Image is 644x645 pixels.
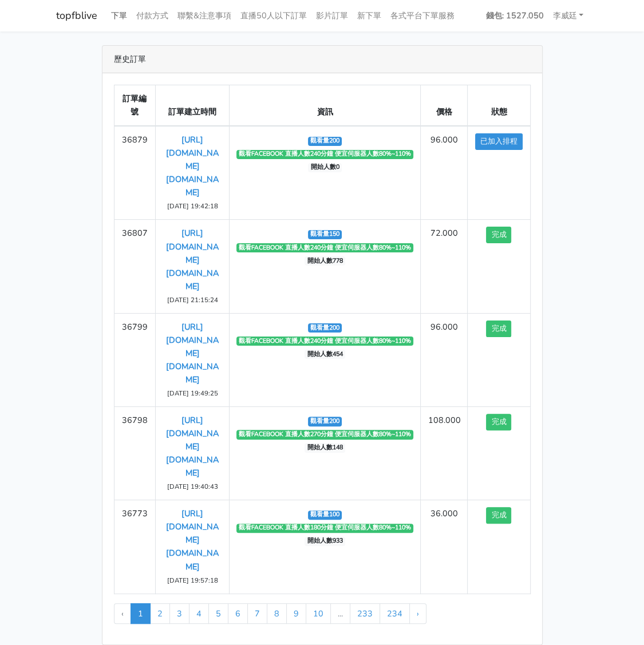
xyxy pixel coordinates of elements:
span: 觀看FACEBOOK 直播人數270分鐘 便宜伺服器人數80%~110% [236,430,414,439]
span: 開始人數778 [305,256,345,266]
small: [DATE] 21:15:24 [167,295,218,304]
small: [DATE] 19:42:18 [167,201,218,211]
a: 7 [247,603,267,624]
span: 觀看量200 [308,323,342,333]
td: 96.000 [421,313,468,406]
a: 6 [228,603,248,624]
button: 完成 [486,507,511,524]
span: 觀看量150 [308,230,342,239]
li: « Previous [114,603,131,624]
a: 9 [286,603,306,624]
a: 聯繫&注意事項 [173,5,236,27]
td: 108.000 [421,407,468,500]
a: 10 [306,603,331,624]
a: 錢包: 1527.050 [481,5,548,27]
span: 觀看FACEBOOK 直播人數240分鐘 便宜伺服器人數80%~110% [236,243,414,252]
td: 36879 [114,126,156,220]
span: 觀看FACEBOOK 直播人數180分鐘 便宜伺服器人數80%~110% [236,524,414,533]
a: 各式平台下單服務 [386,5,459,27]
button: 完成 [486,227,511,243]
th: 狀態 [468,85,530,126]
button: 完成 [486,414,511,430]
td: 36799 [114,313,156,406]
span: 1 [131,603,151,624]
th: 訂單建立時間 [156,85,230,126]
a: 2 [150,603,170,624]
a: Next » [409,603,426,624]
span: 觀看FACEBOOK 直播人數240分鐘 便宜伺服器人數80%~110% [236,150,414,159]
a: [URL][DOMAIN_NAME][DOMAIN_NAME] [166,134,219,198]
td: 36798 [114,407,156,500]
span: 開始人數0 [308,163,342,172]
a: [URL][DOMAIN_NAME][DOMAIN_NAME] [166,414,219,478]
a: 234 [380,603,410,624]
a: 付款方式 [132,5,173,27]
a: 4 [189,603,209,624]
td: 96.000 [421,126,468,220]
a: 5 [208,603,228,624]
span: 觀看FACEBOOK 直播人數240分鐘 便宜伺服器人數80%~110% [236,337,414,346]
a: 8 [267,603,287,624]
a: [URL][DOMAIN_NAME][DOMAIN_NAME] [166,227,219,291]
a: [URL][DOMAIN_NAME][DOMAIN_NAME] [166,321,219,385]
a: 李威廷 [548,5,588,27]
small: [DATE] 19:49:25 [167,389,218,398]
a: 影片訂單 [311,5,353,27]
div: 歷史訂單 [102,46,542,73]
span: 觀看量200 [308,417,342,426]
th: 訂單編號 [114,85,156,126]
a: 新下單 [353,5,386,27]
a: topfblive [56,5,97,27]
small: [DATE] 19:40:43 [167,482,218,491]
td: 36.000 [421,500,468,593]
td: 72.000 [421,220,468,313]
button: 完成 [486,320,511,337]
button: 已加入排程 [475,133,523,150]
small: [DATE] 19:57:18 [167,576,218,585]
a: [URL][DOMAIN_NAME][DOMAIN_NAME] [166,508,219,572]
th: 價格 [421,85,468,126]
a: 3 [169,603,189,624]
th: 資訊 [229,85,421,126]
span: 觀看量200 [308,137,342,146]
span: 開始人數148 [305,443,345,452]
td: 36773 [114,500,156,593]
a: 直播50人以下訂單 [236,5,311,27]
a: 下單 [106,5,132,27]
td: 36807 [114,220,156,313]
span: 觀看量100 [308,511,342,520]
span: 開始人數454 [305,350,345,359]
a: 233 [350,603,380,624]
strong: 錢包: 1527.050 [486,10,544,21]
span: 開始人數933 [305,537,345,546]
